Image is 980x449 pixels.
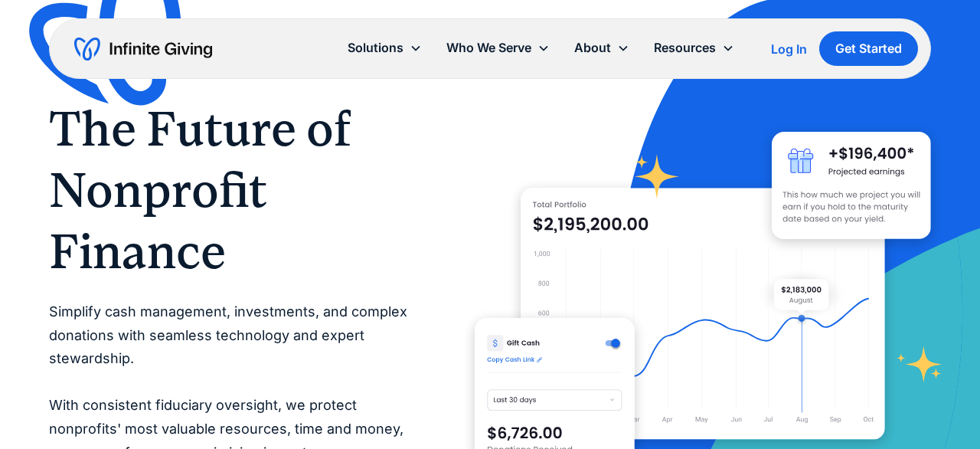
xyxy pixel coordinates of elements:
[562,31,642,64] div: About
[771,43,807,55] div: Log In
[335,31,434,64] div: Solutions
[434,31,562,64] div: Who We Serve
[642,31,746,64] div: Resources
[49,98,413,282] h1: The Future of Nonprofit Finance
[897,346,942,382] img: fundraising star
[574,38,611,58] div: About
[74,37,212,61] a: home
[819,31,918,66] a: Get Started
[654,38,716,58] div: Resources
[521,188,885,440] img: nonprofit donation platform
[348,38,403,58] div: Solutions
[446,38,531,58] div: Who We Serve
[771,40,807,58] a: Log In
